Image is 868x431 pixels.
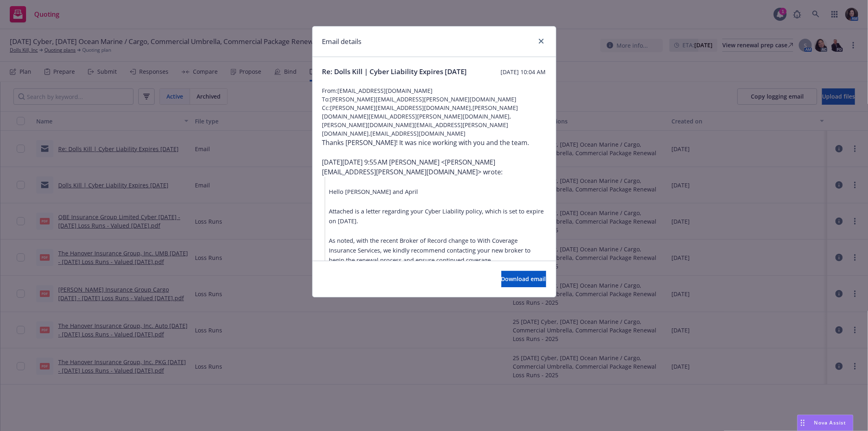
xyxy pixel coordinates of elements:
button: Nova Assist [797,415,853,431]
span: To: [PERSON_NAME][EMAIL_ADDRESS][PERSON_NAME][DOMAIN_NAME] [322,95,546,103]
span: Attached is a letter regarding your Cyber Liability policy, which is set to expire on [DATE]. [329,207,544,225]
div: Drag to move [798,415,808,431]
span: Re: Dolls Kill | Cyber Liability Expires [DATE] [322,67,467,77]
span: [DATE] 10:04 AM [501,68,546,76]
span: As noted, with the recent Broker of Record change to With Coverage Insurance Services, we kindly ... [329,236,531,264]
span: Download email [501,275,546,283]
span: From: [EMAIL_ADDRESS][DOMAIN_NAME] [322,86,546,95]
span: Cc: [PERSON_NAME][EMAIL_ADDRESS][DOMAIN_NAME],[PERSON_NAME][DOMAIN_NAME][EMAIL_ADDRESS][PERSON_NA... [322,103,546,138]
span: Nova Assist [814,419,846,426]
div: [DATE][DATE] 9:55 AM [PERSON_NAME] < > wrote: [322,157,546,177]
div: Thanks [PERSON_NAME]! It was nice working with you and the team. [322,138,546,147]
button: Download email [501,271,546,287]
a: [PERSON_NAME][EMAIL_ADDRESS][PERSON_NAME][DOMAIN_NAME] [322,158,496,176]
span: Hello [PERSON_NAME] and April [329,187,418,196]
h1: Email details [322,36,362,47]
a: close [536,36,546,46]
